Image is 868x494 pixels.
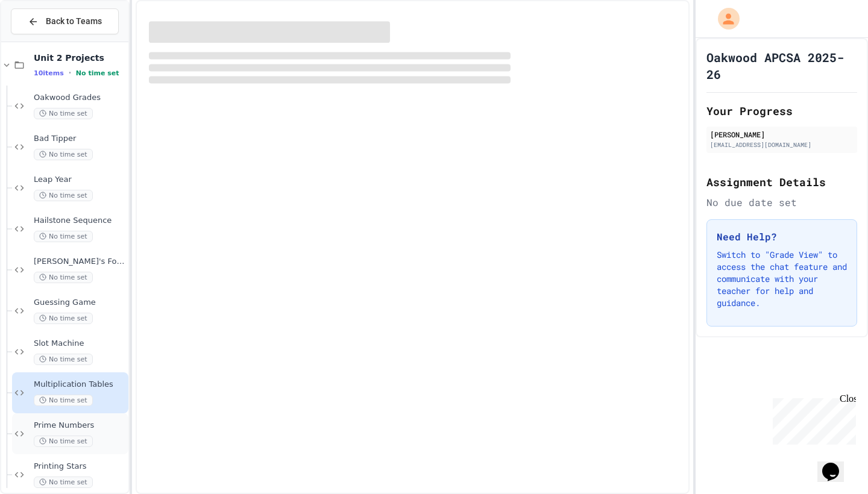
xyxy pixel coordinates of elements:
[34,354,93,365] span: No time set
[11,8,119,34] button: Back to Teams
[34,190,93,201] span: No time set
[34,69,64,77] span: 10 items
[705,5,743,33] div: My Account
[34,93,126,103] span: Oakwood Grades
[34,339,126,349] span: Slot Machine
[5,5,83,77] div: Chat with us now!Close
[34,477,93,488] span: No time set
[34,421,126,431] span: Prime Numbers
[34,231,93,242] span: No time set
[46,15,102,28] span: Back to Teams
[34,134,126,144] span: Bad Tipper
[717,230,847,244] h3: Need Help?
[34,175,126,185] span: Leap Year
[768,393,856,445] iframe: chat widget
[706,49,857,83] h1: Oakwood APCSA 2025-26
[706,174,857,190] h2: Assignment Details
[34,108,93,119] span: No time set
[34,257,126,267] span: [PERSON_NAME]'s Formula
[34,149,93,160] span: No time set
[706,195,857,210] div: No due date set
[817,446,856,482] iframe: chat widget
[717,249,847,309] p: Switch to "Grade View" to access the chat feature and communicate with your teacher for help and ...
[34,380,126,390] span: Multiplication Tables
[34,52,126,63] span: Unit 2 Projects
[34,216,126,226] span: Hailstone Sequence
[34,298,126,308] span: Guessing Game
[710,140,854,149] div: [EMAIL_ADDRESS][DOMAIN_NAME]
[710,129,854,140] div: [PERSON_NAME]
[34,313,93,324] span: No time set
[706,102,857,119] h2: Your Progress
[34,436,93,447] span: No time set
[69,68,71,78] span: •
[34,461,126,472] span: Printing Stars
[76,69,119,77] span: No time set
[34,395,93,406] span: No time set
[34,272,93,283] span: No time set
